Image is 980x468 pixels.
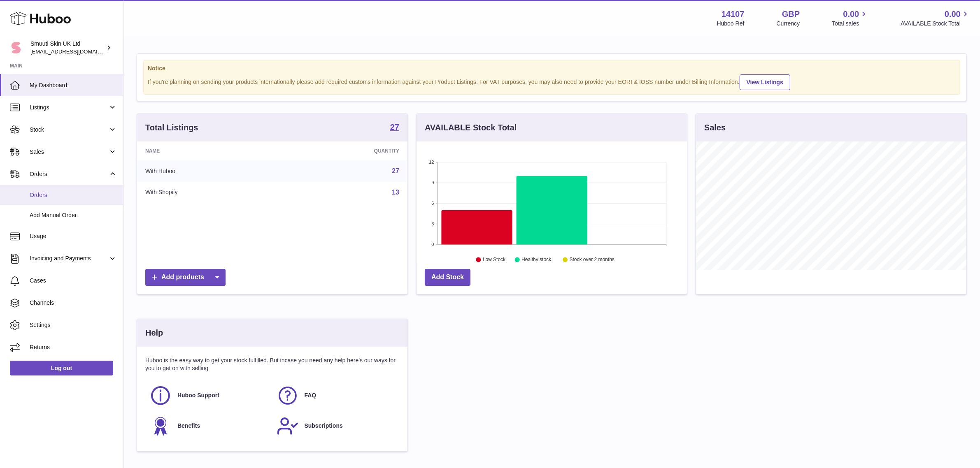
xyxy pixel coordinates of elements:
text: Stock over 2 months [570,257,615,263]
a: View Listings [740,74,790,90]
h3: Help [145,327,163,338]
div: If you're planning on sending your products internationally please add required customs informati... [148,73,956,90]
text: Low Stock [483,257,506,263]
th: Quantity [283,141,407,160]
span: Total sales [832,20,868,28]
a: Add Stock [425,269,470,286]
text: 12 [429,160,434,164]
a: Benefits [149,415,268,437]
span: Benefits [177,422,200,430]
div: Currency [777,20,800,28]
a: 27 [392,167,399,174]
strong: GBP [782,9,800,20]
text: 9 [431,180,434,185]
h3: Total Listings [145,122,198,133]
th: Name [137,141,283,160]
span: Orders [30,170,108,178]
span: Settings [30,321,117,329]
a: 13 [392,189,399,196]
text: 0 [431,242,434,247]
span: 0.00 [945,9,961,20]
span: 0.00 [843,9,859,20]
strong: 14107 [722,9,745,20]
td: With Huboo [137,160,283,182]
span: Channels [30,299,117,307]
text: 3 [431,221,434,226]
span: Add Manual Order [30,211,117,219]
a: 27 [390,123,399,133]
text: 6 [431,201,434,206]
text: Healthy stock [521,257,552,263]
span: Invoicing and Payments [30,255,108,262]
span: Stock [30,126,108,134]
p: Huboo is the easy way to get your stock fulfilled. But incase you need any help here's our ways f... [145,357,399,372]
a: Subscriptions [277,415,396,437]
span: AVAILABLE Stock Total [901,20,970,28]
img: internalAdmin-14107@internal.huboo.com [10,42,22,54]
td: With Shopify [137,182,283,203]
span: Returns [30,343,117,351]
span: FAQ [305,392,317,399]
span: Sales [30,148,108,156]
div: Huboo Ref [717,20,745,28]
span: Orders [30,191,117,199]
a: Huboo Support [149,385,268,407]
a: Log out [10,361,113,375]
span: Subscriptions [305,422,343,430]
span: [EMAIL_ADDRESS][DOMAIN_NAME] [30,48,121,55]
h3: Sales [704,122,726,133]
span: Usage [30,232,117,240]
span: Cases [30,277,117,285]
span: Listings [30,104,108,111]
a: Add products [145,269,226,286]
a: FAQ [277,385,396,407]
a: 0.00 AVAILABLE Stock Total [901,9,970,28]
div: Smuuti Skin UK Ltd [30,40,105,56]
a: 0.00 Total sales [832,9,868,28]
strong: 27 [390,123,399,131]
strong: Notice [148,65,956,72]
h3: AVAILABLE Stock Total [425,122,517,133]
span: My Dashboard [30,81,117,89]
span: Huboo Support [177,392,219,399]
